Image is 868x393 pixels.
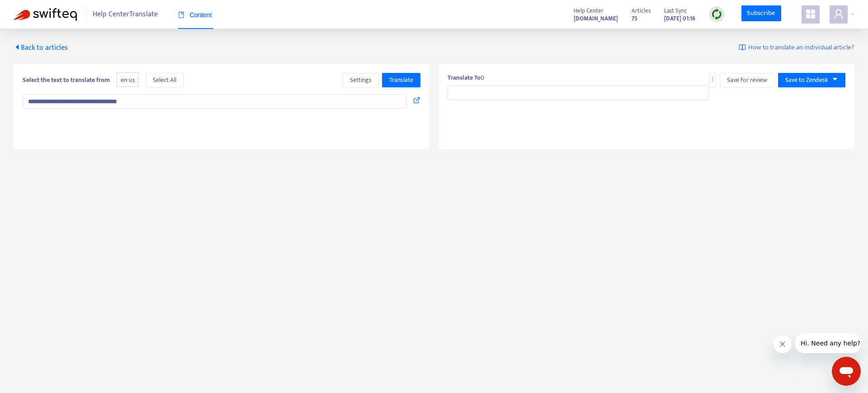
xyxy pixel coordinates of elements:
[146,73,184,87] button: Select All
[23,75,110,85] b: Select the text to translate from
[382,73,420,87] button: Translate
[774,335,792,353] iframe: Close message
[574,13,618,24] a: [DOMAIN_NAME]
[778,73,845,87] button: Save to Zendeskcaret-down
[350,75,372,85] span: Settings
[748,43,854,53] span: How to translate an individual article?
[93,6,158,23] span: Help Center Translate
[720,73,774,87] button: Save for review
[805,9,816,19] span: appstore
[709,73,716,87] button: more
[14,42,68,54] span: Back to articles
[343,73,379,87] button: Settings
[632,6,651,16] span: Articles
[448,73,845,82] div: 0
[709,76,716,82] span: more
[711,9,722,20] img: sync.dc5367851b00ba804db3.png
[14,8,77,21] img: Swifteq
[832,76,838,82] span: caret-down
[833,9,844,19] span: user
[178,11,212,19] span: Content
[739,44,746,51] img: image-link
[574,6,604,16] span: Help Center
[632,14,637,24] strong: 75
[664,14,695,24] strong: [DATE] 01:16
[117,72,139,87] span: en-us
[739,43,854,53] a: How to translate an individual article?
[832,357,861,386] iframe: Button to launch messaging window
[448,72,481,83] b: Translate To
[785,75,828,85] span: Save to Zendesk
[389,75,413,85] span: Translate
[14,43,21,51] span: caret-left
[727,75,767,85] span: Save for review
[153,75,176,85] span: Select All
[664,6,687,16] span: Last Sync
[741,5,781,22] a: Subscribe
[178,12,184,18] span: book
[795,333,861,353] iframe: Message from company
